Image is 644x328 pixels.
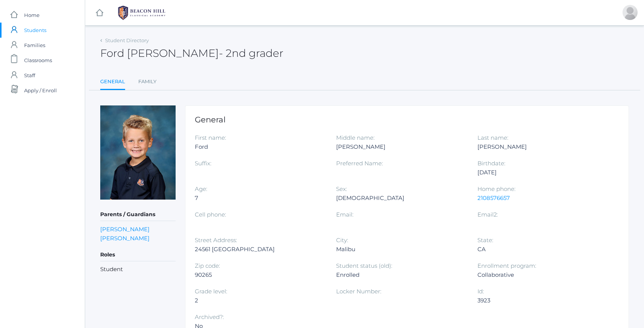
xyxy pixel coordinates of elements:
div: [DATE] [477,168,607,177]
div: Malibu [336,245,466,254]
label: Locker Number: [336,288,381,295]
div: CA [477,245,607,254]
a: General [100,74,125,90]
div: [PERSON_NAME] [477,142,607,151]
label: Last name: [477,134,508,141]
h5: Parents / Guardians [100,208,176,221]
div: 3923 [477,296,607,305]
span: Classrooms [24,53,52,68]
label: Home phone: [477,185,516,192]
a: [PERSON_NAME] [100,235,150,242]
span: Families [24,38,45,53]
h5: Roles [100,249,176,261]
label: Cell phone: [195,211,226,218]
div: Ruiwen Lee [623,5,638,20]
div: Collaborative [477,270,607,279]
a: [PERSON_NAME] [100,226,150,233]
a: Family [138,74,156,89]
h2: Ford [PERSON_NAME] [100,47,283,59]
label: Id: [477,288,484,295]
label: Grade level: [195,288,227,295]
label: Suffix: [195,160,211,167]
label: Student status (old): [336,262,392,269]
label: Email: [336,211,353,218]
label: Birthdate: [477,160,505,167]
div: 7 [195,194,325,203]
span: Staff [24,68,35,83]
a: Student Directory [105,37,149,43]
label: Middle name: [336,134,375,141]
div: Enrolled [336,270,466,279]
label: Age: [195,185,207,192]
div: [DEMOGRAPHIC_DATA] [336,194,466,203]
div: Ford [195,142,325,151]
label: Zip code: [195,262,220,269]
span: Apply / Enroll [24,83,57,98]
label: Preferred Name: [336,160,383,167]
div: 2 [195,296,325,305]
label: Sex: [336,185,347,192]
a: 2108576657 [477,194,510,201]
label: State: [477,236,493,244]
img: BHCALogos-05-308ed15e86a5a0abce9b8dd61676a3503ac9727e845dece92d48e8588c001991.png [113,3,170,22]
span: Home [24,8,40,23]
div: [PERSON_NAME] [336,142,466,151]
label: City: [336,236,348,244]
label: First name: [195,134,226,141]
span: - 2nd grader [219,47,283,59]
label: Enrollment program: [477,262,536,269]
label: Email2: [477,211,498,218]
label: Street Address: [195,236,237,244]
div: 90265 [195,270,325,279]
li: Student [100,265,176,274]
label: Archived?: [195,313,224,320]
span: Students [24,23,46,38]
div: 24561 [GEOGRAPHIC_DATA] [195,245,325,254]
h1: General [195,115,619,124]
img: Ford McCollum [100,105,176,200]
